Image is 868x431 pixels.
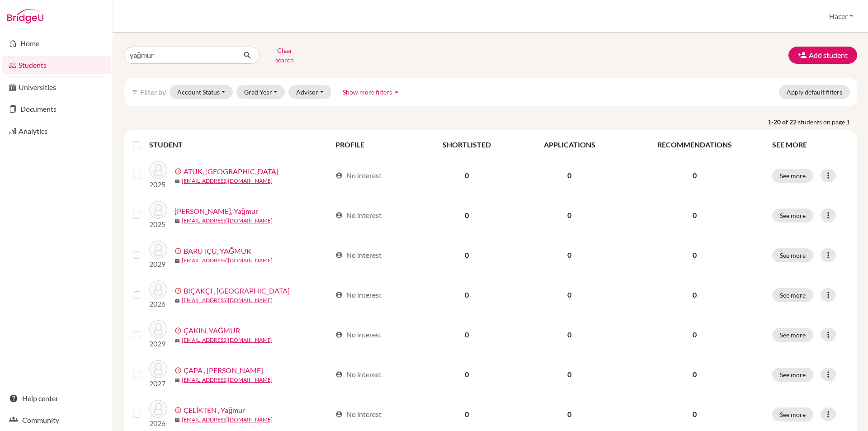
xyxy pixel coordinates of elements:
[335,251,343,259] span: account_circle
[184,285,290,296] a: BIÇAKÇI , [GEOGRAPHIC_DATA]
[236,85,285,99] button: Grad Year
[628,329,761,340] p: 0
[772,328,813,342] button: See more
[182,336,273,344] a: [EMAIL_ADDRESS][DOMAIN_NAME]
[182,177,273,185] a: [EMAIL_ADDRESS][DOMAIN_NAME]
[184,246,251,256] a: BARUTÇU, YAĞMUR
[149,161,167,179] img: ATUK, Yağmur
[335,212,343,219] span: account_circle
[184,365,263,376] a: ÇAPA , [PERSON_NAME]
[149,418,167,429] p: 2026
[335,409,382,420] div: No interest
[772,208,813,223] button: See more
[175,417,180,423] span: mail
[417,315,517,355] td: 0
[517,195,622,235] td: 0
[175,338,180,343] span: mail
[335,170,382,181] div: No interest
[623,134,767,156] th: RECOMMENDATIONS
[149,179,167,190] p: 2025
[825,8,857,25] button: Hacer
[131,88,138,95] i: filter_list
[417,195,517,235] td: 0
[335,331,343,338] span: account_circle
[628,170,761,181] p: 0
[149,400,167,418] img: ÇELİKTEN , Yağmur
[175,206,258,217] a: [PERSON_NAME], Yağmur
[140,88,166,96] span: Filter by
[182,296,273,304] a: [EMAIL_ADDRESS][DOMAIN_NAME]
[335,85,409,99] button: Show more filtersarrow_drop_up
[343,88,392,96] span: Show more filters
[2,100,111,118] a: Documents
[417,235,517,275] td: 0
[417,275,517,315] td: 0
[184,405,245,416] a: ÇELİKTEN , Yağmur
[175,298,180,303] span: mail
[149,360,167,378] img: ÇAPA , Elif Yağmur
[335,369,382,380] div: No interest
[182,416,273,424] a: [EMAIL_ADDRESS][DOMAIN_NAME]
[335,250,382,260] div: No interest
[628,289,761,300] p: 0
[2,389,111,407] a: Help center
[175,168,184,175] span: error_outline
[335,172,343,179] span: account_circle
[767,134,854,156] th: SEE MORE
[175,367,184,374] span: error_outline
[2,56,111,74] a: Students
[517,355,622,394] td: 0
[628,210,761,221] p: 0
[517,275,622,315] td: 0
[798,117,857,127] span: students on page 1
[182,217,273,225] a: [EMAIL_ADDRESS][DOMAIN_NAME]
[149,201,167,219] img: AYDINOĞLU, Yağmur
[517,156,622,195] td: 0
[335,210,382,221] div: No interest
[772,288,813,302] button: See more
[772,248,813,262] button: See more
[175,327,184,334] span: error_outline
[149,338,167,349] p: 2029
[2,122,111,140] a: Analytics
[182,376,273,384] a: [EMAIL_ADDRESS][DOMAIN_NAME]
[772,407,813,422] button: See more
[184,325,240,336] a: ÇAKIN, YAĞMUR
[184,166,278,177] a: ATUK, [GEOGRAPHIC_DATA]
[149,298,167,309] p: 2026
[175,378,180,383] span: mail
[779,85,850,99] button: Apply default filters
[417,134,517,156] th: SHORTLISTED
[149,241,167,259] img: BARUTÇU, YAĞMUR
[175,287,184,294] span: error_outline
[149,219,167,230] p: 2025
[628,369,761,380] p: 0
[175,407,184,414] span: error_outline
[768,117,798,127] strong: 1-20 of 22
[628,250,761,260] p: 0
[2,34,111,52] a: Home
[175,179,180,184] span: mail
[517,315,622,355] td: 0
[772,169,813,183] button: See more
[392,87,401,96] i: arrow_drop_up
[2,411,111,429] a: Community
[7,9,43,24] img: Bridge-U
[517,134,622,156] th: APPLICATIONS
[335,371,343,378] span: account_circle
[628,409,761,420] p: 0
[335,291,343,298] span: account_circle
[259,43,310,67] button: Clear search
[149,378,167,389] p: 2027
[175,258,180,264] span: mail
[330,134,417,156] th: PROFILE
[149,320,167,338] img: ÇAKIN, YAĞMUR
[149,134,330,156] th: STUDENT
[335,329,382,340] div: No interest
[335,411,343,418] span: account_circle
[175,218,180,224] span: mail
[170,85,233,99] button: Account Status
[149,280,167,298] img: BIÇAKÇI , Yağmur
[2,78,111,96] a: Universities
[417,156,517,195] td: 0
